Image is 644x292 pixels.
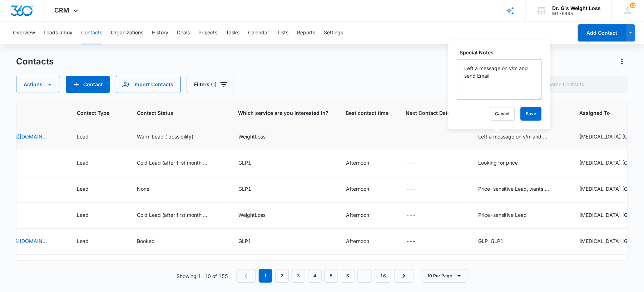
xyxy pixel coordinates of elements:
div: Contact Status - Cold Lead (after first month no interest) - Select to Edit Field [137,211,221,220]
span: Next Contact Date [406,109,451,117]
div: Special Notes - Looking for price - Select to Edit Field [478,159,531,167]
div: Afternoon [346,211,369,219]
div: GLP1 [238,185,251,193]
button: 10 Per Page [422,269,467,283]
div: --- [406,211,416,220]
div: Which service are you interested in? - GLP1 - Select to Edit Field [238,185,264,194]
button: Deals [177,21,190,44]
button: Save [521,107,542,121]
div: Contact Type - Lead - Select to Edit Field [77,211,101,220]
button: Add Contact [578,24,626,42]
a: Page 5 [325,269,338,283]
div: Contact Status - Booked - Select to Edit Field [137,237,168,246]
div: Afternoon [346,185,369,193]
div: Price-sensitive Lead [478,211,527,219]
div: Contact Status - None - Select to Edit Field [137,185,162,194]
div: WeightLoss [238,133,266,140]
span: Best contact time [346,109,389,117]
div: Next Contact Date - - Select to Edit Field [406,237,428,246]
div: Next Contact Date - - Select to Edit Field [406,211,428,220]
div: Contact Type - Lead - Select to Edit Field [77,237,101,246]
div: Contact Type - Lead - Select to Edit Field [77,133,101,141]
div: Contact Status - Cold Lead (after first month no interest) - Select to Edit Field [137,159,221,167]
div: --- [406,159,416,167]
div: Cold Lead (after first month no interest) [137,211,208,219]
a: Page 6 [341,269,355,283]
div: Next Contact Date - - Select to Edit Field [406,185,428,194]
em: 1 [259,269,272,283]
nav: Pagination [237,269,413,283]
button: Tasks [226,21,239,44]
div: Contact Status - Warm Lead ( possibility) - Select to Edit Field [137,133,206,141]
button: Projects [198,21,217,44]
button: Actions [616,56,628,67]
div: --- [406,133,416,141]
button: History [152,21,168,44]
div: Cold Lead (after first month no interest) [137,159,208,166]
span: Contact Type [77,109,109,117]
div: Special Notes - GLP-GLP1 - Select to Edit Field [478,237,516,246]
div: WeightLoss [238,211,266,219]
input: Search Contacts [527,76,628,93]
div: account name [553,5,601,11]
div: Next Contact Date - - Select to Edit Field [406,159,428,167]
button: Actions [16,76,60,93]
span: 13 [630,3,636,8]
div: Special Notes - Price-sensitive Lead, wants weight to lose use her insurance - Select to Edit Field [478,185,563,194]
div: account id [553,11,601,16]
div: notifications count [630,3,636,8]
textarea: Left a message on v/m and send Email [457,59,542,100]
div: --- [346,133,356,141]
div: None [137,185,149,193]
div: Lead [77,133,89,140]
div: Which service are you interested in? - WeightLoss - Select to Edit Field [238,211,278,220]
button: Add Contact [66,76,110,93]
div: Next Contact Date - - Select to Edit Field [406,133,428,141]
div: Left a message on v/m and send Email [478,133,550,140]
button: Filters [187,76,234,93]
div: Best contact time - Afternoon - Select to Edit Field [346,159,382,167]
div: Contact Type - Lead - Select to Edit Field [77,159,101,167]
button: Cancel [490,107,515,121]
div: Best contact time - - Select to Edit Field [346,133,368,141]
h1: Contacts [16,56,54,67]
a: Page 2 [275,269,289,283]
div: Which service are you interested in? - GLP1 - Select to Edit Field [238,159,264,167]
div: Afternoon [346,159,369,166]
a: Page 4 [308,269,322,283]
div: Special Notes - Left a message on v/m and send Email - Select to Edit Field [478,133,563,141]
button: Leads Inbox [44,21,73,44]
button: Overview [13,21,35,44]
span: CRM [55,6,70,14]
button: Reports [297,21,315,44]
div: Best contact time - Afternoon - Select to Edit Field [346,237,382,246]
a: Page 16 [375,269,391,283]
div: Which service are you interested in? - WeightLoss - Select to Edit Field [238,133,278,141]
button: Organizations [111,21,143,44]
a: Page 3 [292,269,305,283]
div: GLP1 [238,159,251,166]
a: Next Page [394,269,413,283]
span: Contact Status [137,109,211,117]
div: Best contact time - Afternoon - Select to Edit Field [346,211,382,220]
div: Lead [77,185,89,193]
div: Warm Lead ( possibility) [137,133,193,140]
button: Import Contacts [116,76,181,93]
div: --- [406,237,416,246]
div: GLP1 [238,237,251,245]
div: Lead [77,237,89,245]
div: Special Notes - Price-sensitive Lead - Select to Edit Field [478,211,540,220]
div: Which service are you interested in? - GLP1 - Select to Edit Field [238,237,264,246]
span: (1) [211,82,217,87]
div: GLP-GLP1 [478,237,504,245]
div: Lead [77,211,89,219]
button: Contacts [81,21,102,44]
div: --- [406,185,416,194]
p: Showing 1-10 of 155 [177,272,228,280]
div: Lead [77,159,89,166]
div: Looking for price [478,159,518,166]
div: Best contact time - Afternoon - Select to Edit Field [346,185,382,194]
label: Special Notes [460,49,545,56]
button: Calendar [248,21,269,44]
div: Contact Type - Lead - Select to Edit Field [77,185,101,194]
